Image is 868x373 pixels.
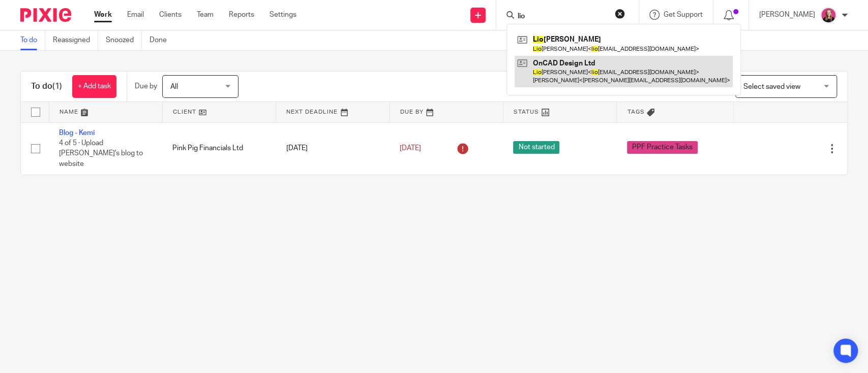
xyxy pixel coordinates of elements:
[127,10,144,20] a: Email
[276,122,390,175] td: [DATE]
[615,9,625,19] button: Clear
[513,141,559,154] span: Not started
[20,8,71,22] img: Pixie
[627,141,698,154] span: PPF Practice Tasks
[162,122,276,175] td: Pink Pig Financials Ltd
[197,10,214,20] a: Team
[759,10,815,20] p: [PERSON_NAME]
[743,83,800,90] span: Select saved view
[149,30,174,50] a: Done
[135,81,157,91] p: Due by
[20,30,45,50] a: To do
[170,83,178,90] span: All
[94,10,112,20] a: Work
[664,11,703,18] span: Get Support
[229,10,254,20] a: Reports
[517,12,608,21] input: Search
[52,82,62,90] span: (1)
[53,30,98,50] a: Reassigned
[820,7,836,23] img: Team%20headshots.png
[627,109,644,115] span: Tags
[59,140,143,167] span: 4 of 5 · Upload [PERSON_NAME]'s blog to website
[159,10,182,20] a: Clients
[106,30,142,50] a: Snoozed
[72,75,116,98] a: + Add task
[31,81,62,92] h1: To do
[270,10,296,20] a: Settings
[59,129,95,137] a: Blog - Kemi
[400,145,421,152] span: [DATE]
